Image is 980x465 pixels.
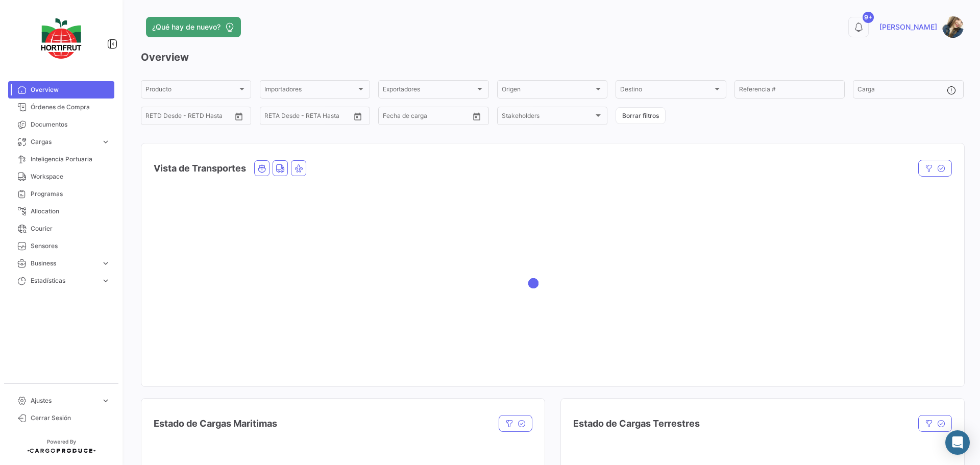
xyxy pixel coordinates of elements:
span: Órdenes de Compra [31,103,110,112]
button: Ocean [255,161,269,176]
span: Allocation [31,207,110,216]
button: Air [291,161,306,176]
span: Destino [620,87,712,94]
span: expand_more [101,137,110,146]
span: Origen [502,87,594,94]
button: Land [273,161,287,176]
span: Inteligencia Portuaria [31,155,110,164]
h4: Estado de Cargas Maritimas [154,417,277,431]
a: Overview [8,81,114,99]
span: Sensores [31,241,110,251]
button: Borrar filtros [616,107,666,124]
span: Ajustes [31,396,97,405]
span: expand_more [101,276,110,285]
h3: Overview [141,50,964,64]
button: Open calendar [350,109,365,124]
span: Estadísticas [31,276,97,285]
button: Open calendar [231,109,247,124]
button: Open calendar [469,109,484,124]
a: Sensores [8,237,114,255]
span: ¿Qué hay de nuevo? [152,22,220,32]
span: Importadores [264,87,356,94]
a: Órdenes de Compra [8,99,114,116]
button: ¿Qué hay de nuevo? [146,17,241,37]
a: Programas [8,185,114,203]
input: Desde [264,114,283,121]
a: Documentos [8,116,114,133]
span: Workspace [31,172,110,181]
span: Producto [145,87,237,94]
span: Exportadores [383,87,475,94]
a: Courier [8,220,114,237]
input: Hasta [408,114,449,121]
input: Desde [145,114,164,121]
a: Allocation [8,203,114,220]
span: Programas [31,189,110,199]
h4: Estado de Cargas Terrestres [573,417,700,431]
input: Desde [383,114,401,121]
span: Courier [31,224,110,233]
span: Overview [31,85,110,94]
img: 67520e24-8e31-41af-9406-a183c2b4e474.jpg [942,16,964,38]
span: Cerrar Sesión [31,413,110,423]
span: expand_more [101,396,110,405]
img: logo-hortifrut.svg [36,12,87,65]
span: Documentos [31,120,110,129]
a: Workspace [8,168,114,185]
input: Hasta [290,114,331,121]
input: Hasta [171,114,212,121]
span: expand_more [101,259,110,268]
h4: Vista de Transportes [154,161,246,176]
a: Inteligencia Portuaria [8,151,114,168]
span: Cargas [31,137,97,146]
div: Abrir Intercom Messenger [945,430,970,455]
span: Business [31,259,97,268]
span: Stakeholders [502,114,594,121]
span: [PERSON_NAME] [879,22,937,32]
